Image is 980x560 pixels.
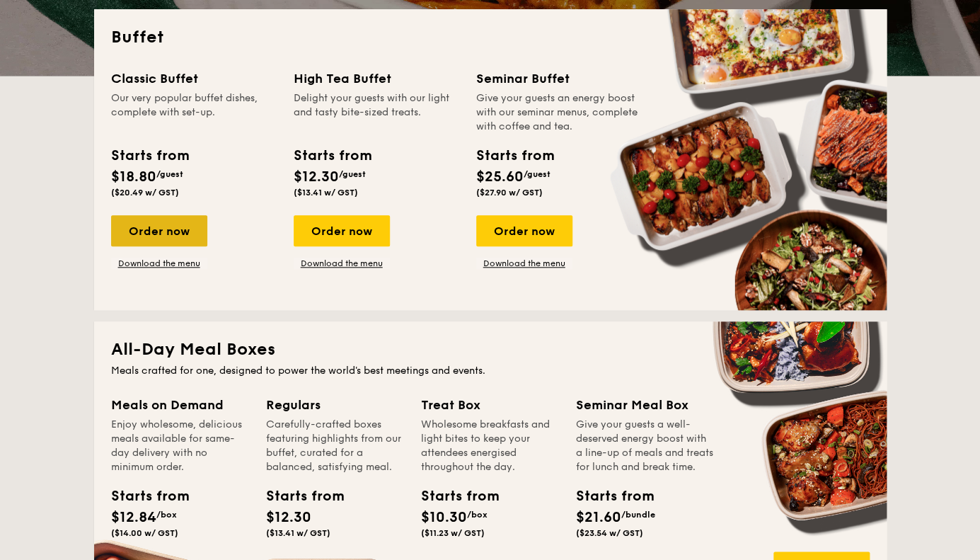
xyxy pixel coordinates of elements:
span: /guest [339,169,366,179]
div: Starts from [421,486,485,507]
span: /bundle [621,510,655,520]
span: ($14.00 w/ GST) [111,528,178,538]
span: ($20.49 w/ GST) [111,188,179,198]
span: ($13.41 w/ GST) [294,188,358,198]
span: $21.60 [576,509,621,526]
div: Give your guests a well-deserved energy boost with a line-up of meals and treats for lunch and br... [576,418,714,474]
span: $10.30 [421,509,467,526]
div: Order now [294,215,390,246]
span: $25.60 [476,168,524,185]
div: Regulars [266,395,404,415]
h2: All-Day Meal Boxes [111,338,870,361]
div: Classic Buffet [111,69,277,88]
div: Enjoy wholesome, delicious meals available for same-day delivery with no minimum order. [111,418,249,474]
div: Delight your guests with our light and tasty bite-sized treats. [294,91,459,134]
div: Order now [111,215,207,246]
div: Seminar Meal Box [576,395,714,415]
span: /box [156,510,177,520]
div: Starts from [576,486,640,507]
span: $12.30 [266,509,311,526]
span: /guest [524,169,550,179]
a: Download the menu [294,258,390,269]
div: Starts from [111,486,175,507]
div: Give your guests an energy boost with our seminar menus, complete with coffee and tea. [476,91,642,134]
span: $18.80 [111,168,156,185]
a: Download the menu [476,258,572,269]
div: Carefully-crafted boxes featuring highlights from our buffet, curated for a balanced, satisfying ... [266,418,404,474]
h2: Buffet [111,26,870,49]
div: Starts from [476,145,553,166]
div: High Tea Buffet [294,69,459,88]
span: ($13.41 w/ GST) [266,528,330,538]
span: /box [467,510,488,520]
div: Wholesome breakfasts and light bites to keep your attendees energised throughout the day. [421,418,559,474]
a: Download the menu [111,258,207,269]
div: Meals crafted for one, designed to power the world's best meetings and events. [111,364,870,378]
div: Starts from [111,145,188,166]
span: $12.84 [111,509,156,526]
div: Starts from [266,486,330,507]
div: Meals on Demand [111,395,249,415]
div: Our very popular buffet dishes, complete with set-up. [111,91,277,134]
span: ($11.23 w/ GST) [421,528,485,538]
span: /guest [156,169,183,179]
div: Treat Box [421,395,559,415]
span: $12.30 [294,168,339,185]
div: Order now [476,215,572,246]
span: ($23.54 w/ GST) [576,528,643,538]
div: Starts from [294,145,371,166]
div: Seminar Buffet [476,69,642,88]
span: ($27.90 w/ GST) [476,188,543,198]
